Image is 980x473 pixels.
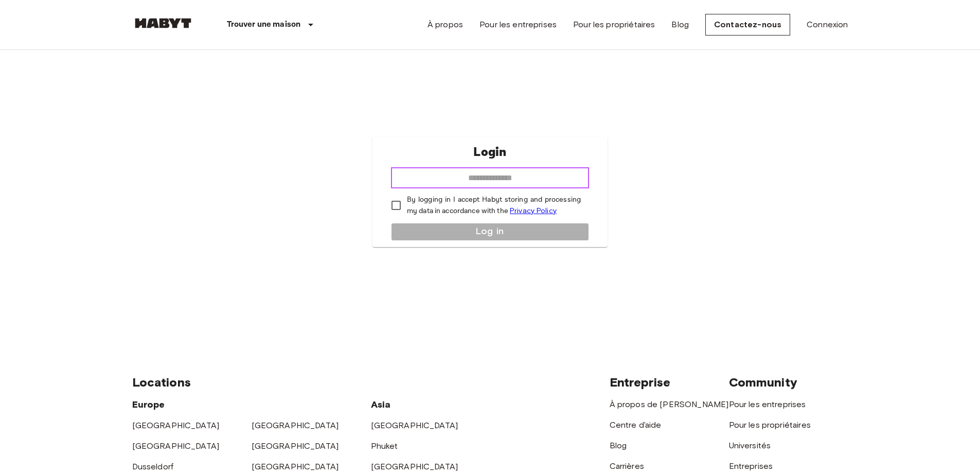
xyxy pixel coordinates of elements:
span: Locations [132,375,191,390]
a: [GEOGRAPHIC_DATA] [252,462,339,471]
a: [GEOGRAPHIC_DATA] [371,462,458,471]
a: [GEOGRAPHIC_DATA] [252,421,339,430]
span: Asia [371,399,391,410]
a: Pour les propriétaires [573,19,655,31]
a: Blog [610,441,627,450]
a: Centre d'aide [610,420,662,430]
a: Blog [671,19,689,31]
a: [GEOGRAPHIC_DATA] [252,441,339,451]
p: By logging in I accept Habyt storing and processing my data in accordance with the [407,195,581,217]
a: Privacy Policy [510,206,557,215]
a: Dusseldorf [132,462,174,471]
p: Trouver une maison [227,19,301,31]
span: Europe [132,399,165,410]
span: Community [729,375,797,390]
a: [GEOGRAPHIC_DATA] [132,421,220,430]
a: Universités [729,441,771,450]
a: [GEOGRAPHIC_DATA] [132,441,220,451]
a: Entreprises [729,461,773,471]
a: Contactez-nous [705,14,790,36]
a: Pour les propriétaires [729,420,811,430]
a: Phuket [371,441,398,451]
p: Login [473,143,506,162]
a: Pour les entreprises [479,19,557,31]
a: À propos de [PERSON_NAME] [610,399,729,409]
img: Habyt [132,18,194,28]
a: [GEOGRAPHIC_DATA] [371,421,458,430]
a: Pour les entreprises [729,399,806,409]
span: Entreprise [610,375,671,390]
a: Carrières [610,461,644,471]
a: À propos [427,19,463,31]
a: Connexion [807,19,848,31]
